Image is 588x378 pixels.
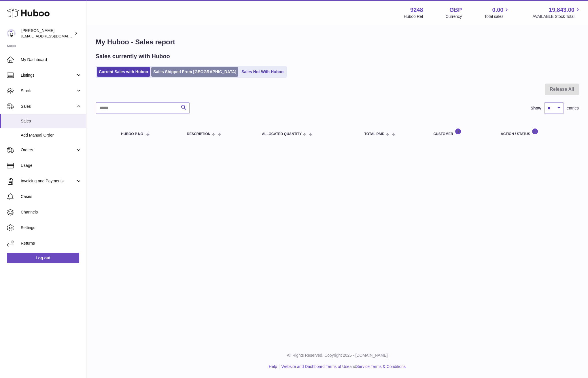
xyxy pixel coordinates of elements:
span: Listings [21,73,76,78]
a: Sales Not With Huboo [239,67,286,77]
span: [EMAIL_ADDRESS][DOMAIN_NAME] [21,34,85,38]
span: entries [567,105,579,111]
span: AVAILABLE Stock Total [532,14,581,19]
strong: GBP [449,6,462,14]
label: Show [531,105,541,111]
span: Channels [21,209,82,215]
span: Usage [21,163,82,168]
span: Orders [21,147,76,153]
span: My Dashboard [21,57,82,63]
a: 19,843.00 AVAILABLE Stock Total [532,6,581,19]
span: Invoicing and Payments [21,178,76,184]
div: Action / Status [501,128,573,136]
li: and [279,364,406,369]
a: Website and Dashboard Terms of Use [281,364,349,369]
span: Stock [21,88,76,94]
strong: 9248 [410,6,423,14]
span: Returns [21,241,82,246]
span: ALLOCATED Quantity [262,132,302,136]
div: Customer [433,128,489,136]
a: Log out [7,253,79,263]
a: Current Sales with Huboo [97,67,150,77]
h2: Sales currently with Huboo [96,52,170,60]
p: All Rights Reserved. Copyright 2025 - [DOMAIN_NAME] [91,353,583,358]
a: Help [269,364,277,369]
span: Add Manual Order [21,133,82,138]
span: 0.00 [492,6,504,14]
a: 0.00 Total sales [484,6,510,19]
span: 19,843.00 [549,6,574,14]
span: Huboo P no [121,132,143,136]
img: hello@fjor.life [7,29,16,38]
div: Currency [446,14,462,19]
h1: My Huboo - Sales report [96,37,579,47]
span: Description [187,132,211,136]
div: Huboo Ref [404,14,423,19]
span: Sales [21,104,76,109]
span: Cases [21,194,82,199]
span: Total sales [484,14,510,19]
div: [PERSON_NAME] [21,28,73,39]
a: Service Terms & Conditions [356,364,406,369]
span: Sales [21,118,82,124]
span: Total paid [364,132,385,136]
a: Sales Shipped From [GEOGRAPHIC_DATA] [151,67,238,77]
span: Settings [21,225,82,230]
